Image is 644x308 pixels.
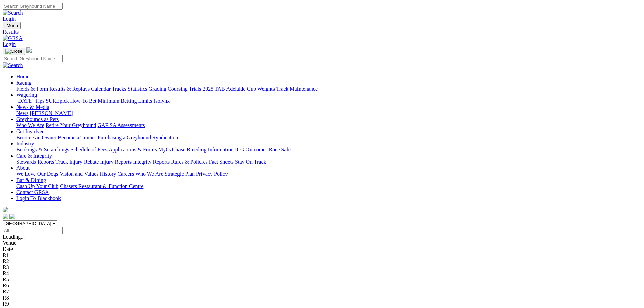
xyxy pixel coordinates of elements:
div: R3 [3,264,641,270]
a: [DATE] Tips [16,98,44,104]
a: Minimum Betting Limits [98,98,152,104]
div: Wagering [16,98,641,104]
a: Become a Trainer [58,135,96,140]
a: Fact Sheets [209,159,234,165]
img: Search [3,10,23,16]
a: MyOzChase [158,147,185,152]
a: Chasers Restaurant & Function Centre [60,183,143,189]
div: R7 [3,289,641,295]
a: Race Safe [269,147,290,152]
a: 2025 TAB Adelaide Cup [202,86,256,92]
a: Who We Are [135,171,163,177]
a: [PERSON_NAME] [30,110,73,116]
a: Become an Owner [16,135,56,140]
a: Stay On Track [235,159,266,165]
a: Track Injury Rebate [55,159,99,165]
div: Date [3,246,641,252]
div: R9 [3,301,641,307]
a: Vision and Values [59,171,98,177]
a: Syndication [152,135,178,140]
img: GRSA [3,35,23,41]
span: Menu [7,23,18,28]
a: About [16,165,30,171]
div: Bar & Dining [16,183,641,189]
img: Search [3,62,23,68]
a: Schedule of Fees [70,147,107,152]
div: News & Media [16,110,641,116]
a: Rules & Policies [171,159,208,165]
div: R2 [3,258,641,264]
div: Get Involved [16,135,641,141]
a: Careers [117,171,134,177]
a: Injury Reports [100,159,132,165]
a: Racing [16,80,31,86]
a: GAP SA Assessments [98,122,145,128]
a: Results [3,29,641,35]
div: Venue [3,240,641,246]
a: News & Media [16,104,49,110]
img: Close [5,49,22,54]
a: Isolynx [153,98,170,104]
a: Integrity Reports [133,159,170,165]
a: Home [16,74,29,79]
div: R4 [3,270,641,277]
div: Care & Integrity [16,159,641,165]
a: News [16,110,28,116]
a: Grading [149,86,166,92]
a: Bookings & Scratchings [16,147,69,152]
a: Who We Are [16,122,44,128]
img: twitter.svg [9,214,15,219]
a: Get Involved [16,128,45,134]
div: R1 [3,252,641,258]
a: Breeding Information [187,147,234,152]
button: Toggle navigation [3,48,25,55]
a: Retire Your Greyhound [46,122,96,128]
a: Calendar [91,86,111,92]
a: Results & Replays [49,86,90,92]
div: Greyhounds as Pets [16,122,641,128]
a: Trials [189,86,201,92]
div: Racing [16,86,641,92]
a: Coursing [168,86,188,92]
input: Search [3,55,63,62]
a: SUREpick [46,98,69,104]
a: Tracks [112,86,126,92]
a: Login To Blackbook [16,195,61,201]
a: Strategic Plan [165,171,195,177]
img: logo-grsa-white.png [3,207,8,212]
a: Contact GRSA [16,189,49,195]
a: Bar & Dining [16,177,46,183]
a: Fields & Form [16,86,48,92]
div: About [16,171,641,177]
a: Wagering [16,92,37,98]
div: Industry [16,147,641,153]
a: How To Bet [70,98,97,104]
a: Login [3,41,16,47]
a: Greyhounds as Pets [16,116,59,122]
a: Industry [16,141,34,146]
img: facebook.svg [3,214,8,219]
div: R8 [3,295,641,301]
img: logo-grsa-white.png [26,47,32,53]
div: R6 [3,283,641,289]
a: We Love Our Dogs [16,171,58,177]
a: Track Maintenance [276,86,318,92]
a: Applications & Forms [109,147,157,152]
a: Purchasing a Greyhound [98,135,151,140]
a: Stewards Reports [16,159,54,165]
div: R5 [3,277,641,283]
a: Statistics [128,86,147,92]
a: Cash Up Your Club [16,183,58,189]
input: Select date [3,227,63,234]
a: ICG Outcomes [235,147,267,152]
a: Weights [257,86,275,92]
a: Privacy Policy [196,171,228,177]
a: Login [3,16,16,22]
a: History [100,171,116,177]
input: Search [3,3,63,10]
button: Toggle navigation [3,22,21,29]
a: Care & Integrity [16,153,52,159]
span: Loading... [3,234,25,240]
